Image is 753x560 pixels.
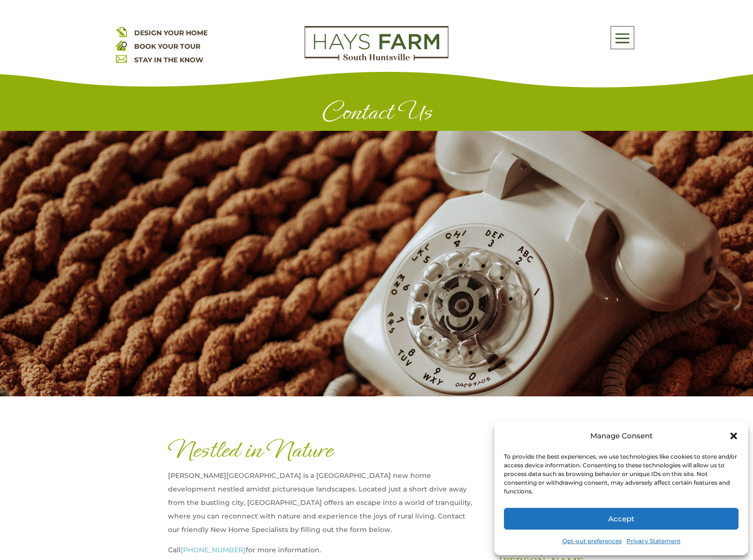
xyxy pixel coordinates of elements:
button: Accept [504,508,739,530]
div: To provide the best experiences, we use technologies like cookies to store and/or access device i... [504,452,738,496]
p: [PERSON_NAME][GEOGRAPHIC_DATA] is a [GEOGRAPHIC_DATA] new home development nestled amidst picture... [168,469,475,543]
a: [PHONE_NUMBER] [181,546,246,554]
h1: Contact Us [116,98,637,131]
div: Close dialog [729,431,739,441]
a: Opt-out preferences [562,534,622,548]
a: Privacy Statement [627,534,681,548]
a: hays farm homes huntsville development [305,54,448,63]
h1: Nestled in Nature [168,435,475,469]
img: Logo [305,26,448,61]
img: book your home tour [116,40,127,51]
div: Manage Consent [590,429,653,443]
a: BOOK YOUR TOUR [134,42,200,51]
a: STAY IN THE KNOW [134,56,203,64]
